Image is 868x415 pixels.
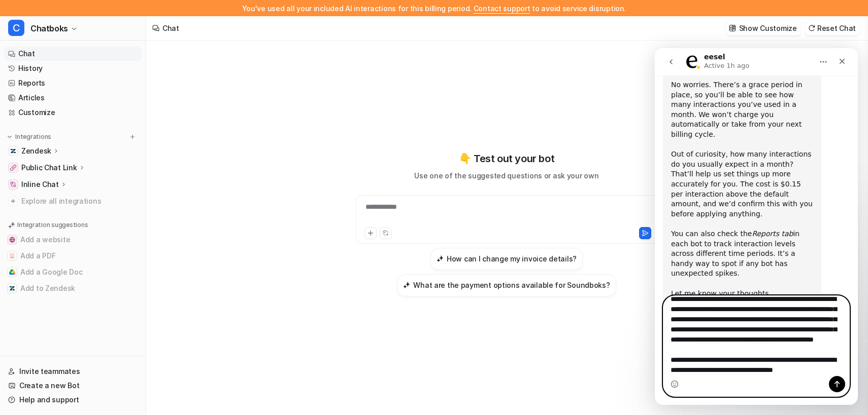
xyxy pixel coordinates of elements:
[397,274,616,296] button: What are the payment options available for Soundboks?What are the payment options available for S...
[4,91,142,105] a: Articles
[10,148,16,154] img: Zendesk
[10,181,16,187] img: Inline Chat
[4,194,142,208] a: Explore all integrations
[726,21,801,35] button: Show Customize
[4,379,142,393] a: Create a new Bot
[21,193,138,209] span: Explore all integrations
[9,269,15,275] img: Add a Google Doc
[129,133,136,140] img: menu_add.svg
[414,170,598,181] p: Use one of the suggested questions or ask your own
[9,285,15,291] img: Add to Zendesk
[4,264,142,280] button: Add a Google DocAdd a Google Doc
[21,146,51,156] p: Zendesk
[21,163,77,173] p: Public Chat Link
[17,220,88,230] p: Integration suggestions
[474,4,530,13] span: Contact support
[805,21,860,35] button: Reset Chat
[8,196,18,206] img: explore all integrations
[808,24,815,32] img: reset
[729,24,736,32] img: customize
[4,232,142,248] button: Add a websiteAdd a website
[30,21,68,35] span: Chatboks
[447,253,577,264] h3: How can I change my invoice details?
[4,76,142,90] a: Reports
[403,281,410,289] img: What are the payment options available for Soundboks?
[437,255,444,262] img: How can I change my invoice details?
[10,165,16,171] img: Public Chat Link
[459,151,554,166] p: 👇 Test out your bot
[21,179,59,190] p: Inline Chat
[9,237,15,243] img: Add a website
[9,253,15,259] img: Add a PDF
[4,105,142,120] a: Customize
[4,47,142,61] a: Chat
[4,248,142,264] button: Add a PDFAdd a PDF
[430,248,583,270] button: How can I change my invoice details?How can I change my invoice details?
[15,133,51,141] p: Integrations
[162,23,179,33] div: Chat
[4,61,142,76] a: History
[739,23,797,33] p: Show Customize
[655,48,858,405] iframe: Intercom live chat
[4,393,142,407] a: Help and support
[4,364,142,379] a: Invite teammates
[4,280,142,296] button: Add to ZendeskAdd to Zendesk
[4,132,54,142] button: Integrations
[8,20,24,36] span: C
[413,280,610,290] h3: What are the payment options available for Soundboks?
[6,133,13,140] img: expand menu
